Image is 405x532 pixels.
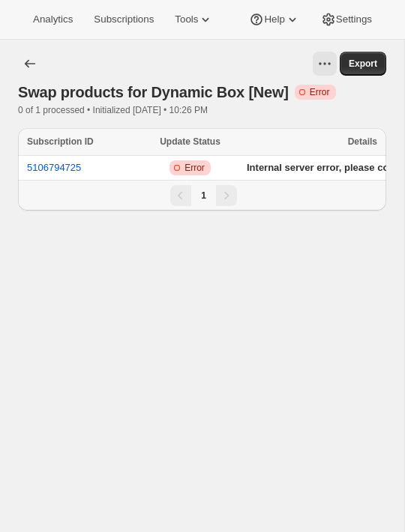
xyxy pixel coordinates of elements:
[18,104,262,116] p: 0 of 1 processed • Initialized [DATE] • 10:26 PM
[24,9,82,30] button: Analytics
[201,190,206,201] span: 1
[310,86,330,98] span: Error
[312,9,381,30] button: Settings
[264,13,284,25] span: Help
[27,162,81,173] button: 5106794725
[336,13,372,25] span: Settings
[160,136,220,147] span: Update Status
[240,9,308,30] button: Help
[184,162,205,174] span: Error
[85,9,163,30] button: Subscriptions
[340,52,386,76] button: Export
[33,13,73,25] span: Analytics
[313,52,337,76] button: View actions for Swap products for Dynamic Box [New]
[349,58,377,70] span: Export
[94,13,154,25] span: Subscriptions
[18,180,386,211] nav: Pagination
[166,9,222,30] button: Tools
[27,136,94,147] span: Subscription ID
[18,84,289,100] span: Swap products for Dynamic Box [New]
[175,13,198,25] span: Tools
[348,136,377,147] span: Details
